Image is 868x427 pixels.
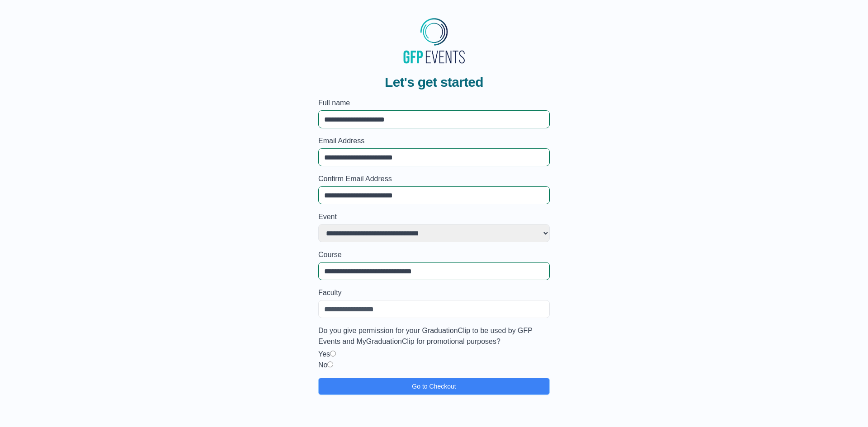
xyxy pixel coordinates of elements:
[318,325,550,347] label: Do you give permission for your GraduationClip to be used by GFP Events and MyGraduationClip for ...
[318,174,550,184] label: Confirm Email Address
[318,98,550,108] label: Full name
[318,378,550,395] button: Go to Checkout
[400,14,468,67] img: MyGraduationClip
[318,350,330,358] label: Yes
[318,249,550,260] label: Course
[318,361,327,369] label: No
[385,74,483,90] span: Let's get started
[318,287,550,298] label: Faculty
[318,136,550,146] label: Email Address
[318,211,550,222] label: Event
